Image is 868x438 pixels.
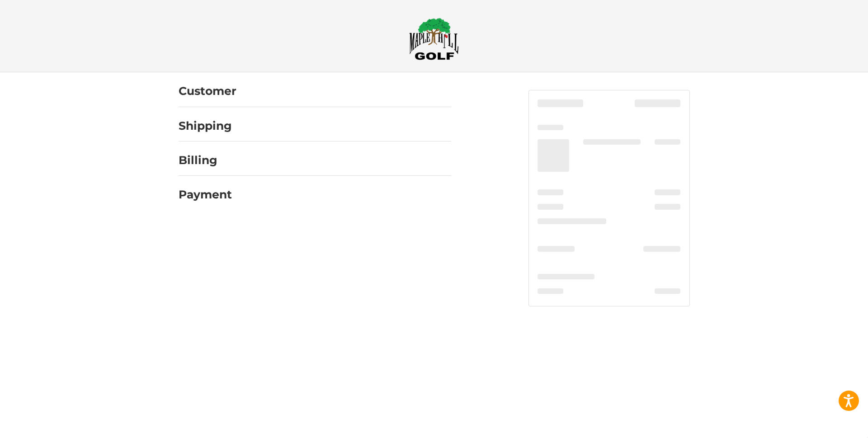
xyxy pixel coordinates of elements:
iframe: Gorgias live chat messenger [9,399,109,429]
h2: Billing [179,153,231,167]
img: Maple Hill Golf [409,18,459,60]
h2: Customer [179,84,236,98]
h2: Shipping [179,119,232,133]
h2: Payment [179,188,232,202]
